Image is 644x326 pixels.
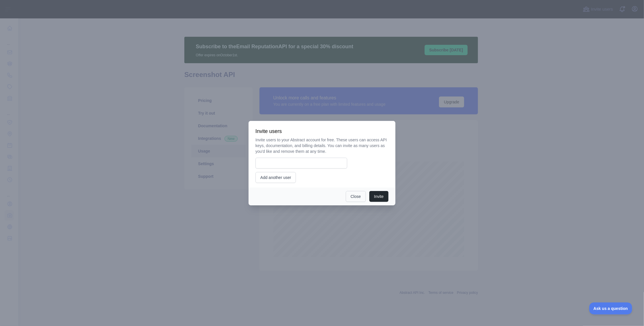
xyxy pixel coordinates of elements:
h3: Invite users [255,128,389,135]
button: Invite [369,191,389,202]
iframe: Toggle Customer Support [589,302,633,315]
button: Close [346,191,366,202]
button: Add another user [255,172,296,183]
p: Invite users to your Abstract account for free. These users can access API keys, documentation, a... [255,137,389,154]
